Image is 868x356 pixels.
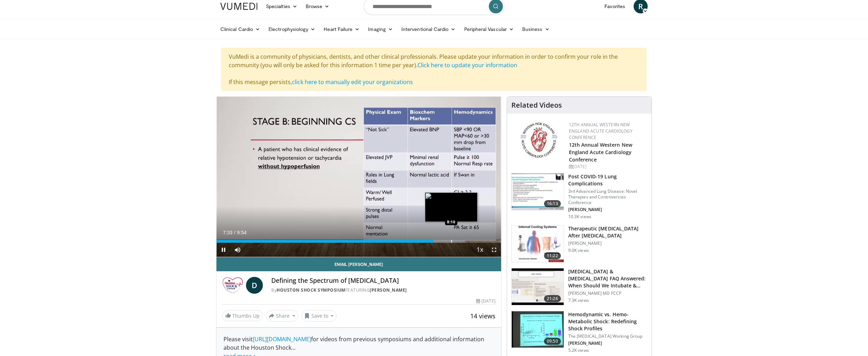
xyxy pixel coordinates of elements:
[568,348,589,353] p: 5.2K views
[246,277,263,294] a: D
[568,189,647,205] p: 3rd Advanced Lung Disease: Novel Therapies and Controversies Conference
[216,240,501,243] div: Progress Bar
[234,230,235,235] span: /
[512,311,564,348] img: 2496e462-765f-4e8f-879f-a0c8e95ea2b6.150x105_q85_crop-smart_upscale.jpg
[370,287,407,293] a: [PERSON_NAME]
[518,22,554,36] a: Business
[519,122,558,159] img: 0954f259-7907-4053-a817-32a96463ecc8.png.150x105_q85_autocrop_double_scale_upscale_version-0.2.png
[222,277,243,294] img: Houston Shock Symposium
[512,225,564,262] img: 243698_0002_1.png.150x105_q85_crop-smart_upscale.jpg
[470,312,495,320] span: 14 views
[319,22,364,36] a: Heart Failure
[568,341,647,346] p: [PERSON_NAME]
[512,173,564,210] img: 667297da-f7fe-4586-84bf-5aeb1aa9adcb.150x105_q85_crop-smart_upscale.jpg
[568,333,647,339] p: The [MEDICAL_DATA] Working Group
[473,243,487,257] button: Playback Rate
[568,248,589,253] p: 9.0K views
[511,268,647,305] a: 21:26 [MEDICAL_DATA] & [MEDICAL_DATA] FAQ Answered: When Should We Intubate & How Do We Adj… [PER...
[417,61,517,69] a: Click here to update your information
[220,3,258,10] img: VuMedi Logo
[271,277,495,285] h4: Defining the Spectrum of [MEDICAL_DATA]
[544,200,561,207] span: 16:13
[476,298,495,304] div: [DATE]
[222,310,263,321] a: Thumbs Up
[216,243,231,257] button: Pause
[425,192,478,222] img: image.jpeg
[277,287,345,293] a: Houston Shock Symposium
[511,225,647,262] a: 11:22 Therapeutic [MEDICAL_DATA] After [MEDICAL_DATA] [PERSON_NAME] 9.0K views
[569,141,632,163] a: 12th Annual Western New England Acute Cardiology Conference
[223,230,232,235] span: 7:33
[237,230,246,235] span: 9:54
[266,310,298,322] button: Share
[568,291,647,296] p: [PERSON_NAME] MD FCCP
[568,311,647,332] h3: Hemodynamic vs. Hemo-Metabolic Shock: Redefining Shock Profiles
[216,257,501,271] a: Email [PERSON_NAME]
[568,207,647,212] p: [PERSON_NAME]
[460,22,518,36] a: Peripheral Vascular
[544,295,561,302] span: 21:26
[568,225,647,239] h3: Therapeutic [MEDICAL_DATA] After [MEDICAL_DATA]
[364,22,397,36] a: Imaging
[264,22,319,36] a: Electrophysiology
[221,48,647,91] div: VuMedi is a community of physicians, dentists, and other clinical professionals. Please update yo...
[569,164,646,170] div: [DATE]
[544,252,561,259] span: 11:22
[569,122,633,140] a: 12th Annual Western New England Acute Cardiology Conference
[568,214,591,220] p: 10.3K views
[253,335,311,343] a: [URL][DOMAIN_NAME]
[397,22,460,36] a: Interventional Cardio
[292,78,413,86] a: click here to manually edit your organizations
[216,97,501,257] video-js: Video Player
[301,310,337,322] button: Save to
[568,298,589,303] p: 7.3K views
[511,173,647,220] a: 16:13 Post COVID-19 Lung Complications 3rd Advanced Lung Disease: Novel Therapies and Controversi...
[511,311,647,353] a: 09:50 Hemodynamic vs. Hemo-Metabolic Shock: Redefining Shock Profiles The [MEDICAL_DATA] Working ...
[568,268,647,289] h3: [MEDICAL_DATA] & [MEDICAL_DATA] FAQ Answered: When Should We Intubate & How Do We Adj…
[568,173,647,187] h3: Post COVID-19 Lung Complications
[271,287,495,293] div: By FEATURING
[487,243,501,257] button: Fullscreen
[544,338,561,345] span: 09:50
[216,22,264,36] a: Clinical Cardio
[512,268,564,305] img: 0f7493d4-2bdb-4f17-83da-bd9accc2ebef.150x105_q85_crop-smart_upscale.jpg
[231,243,245,257] button: Mute
[568,241,647,246] p: [PERSON_NAME]
[511,101,562,109] h4: Related Videos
